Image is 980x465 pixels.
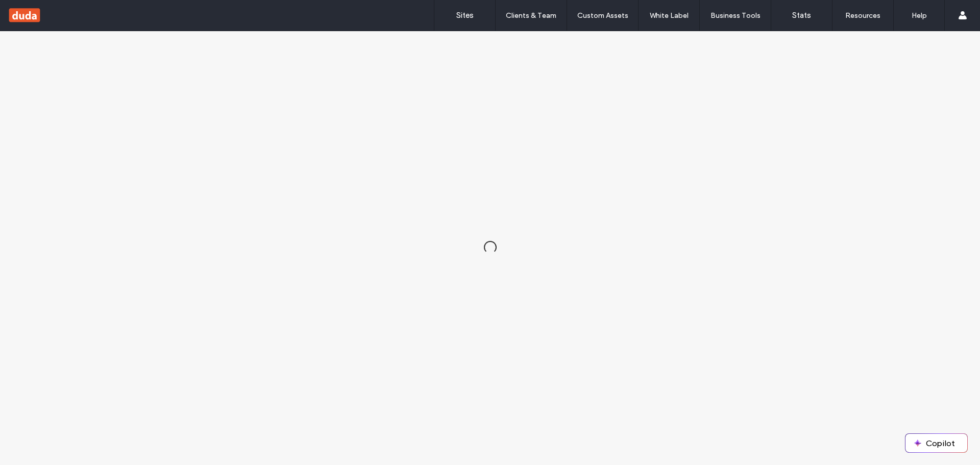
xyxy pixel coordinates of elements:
label: Sites [456,11,474,20]
label: Custom Assets [577,11,628,20]
label: Resources [845,11,880,20]
span: Help [23,7,44,16]
label: Clients & Team [506,11,556,20]
label: Stats [792,11,811,20]
label: Help [912,11,927,20]
label: Business Tools [710,11,761,20]
button: Copilot [905,434,967,452]
label: White Label [650,11,689,20]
